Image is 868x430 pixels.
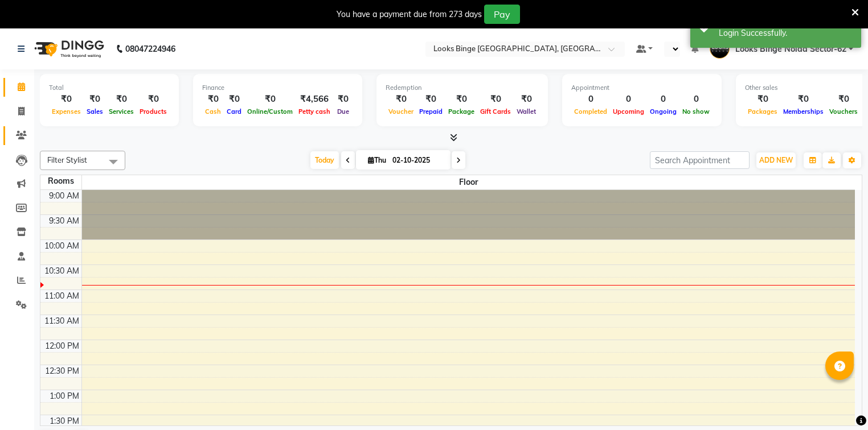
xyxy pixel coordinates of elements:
div: ₹0 [106,93,137,106]
span: Products [137,108,170,115]
div: ₹0 [137,93,170,106]
button: Pay [484,5,520,24]
input: Search Appointment [650,151,750,169]
span: Looks Binge Noida Sector-62 [735,43,846,55]
button: ADD NEW [756,152,796,168]
div: 0 [679,93,713,106]
span: Filter Stylist [47,155,87,164]
div: ₹0 [445,93,477,106]
span: Services [106,108,137,115]
span: Floor [82,175,855,189]
div: ₹0 [244,93,296,106]
span: Voucher [386,108,416,115]
div: ₹0 [745,93,780,106]
span: Sales [84,108,106,115]
img: logo [29,33,107,65]
div: Total [49,83,170,93]
span: Online/Custom [244,108,296,115]
span: Upcoming [610,108,647,115]
div: 9:00 AM [47,190,81,202]
span: No show [679,108,713,115]
span: Completed [571,108,610,115]
span: Packages [745,108,780,115]
div: 0 [610,93,647,106]
span: Gift Cards [477,108,514,115]
div: 0 [571,93,610,106]
div: 11:00 AM [42,290,81,302]
div: 11:30 AM [42,315,81,327]
div: ₹0 [84,93,106,106]
span: Due [334,108,352,115]
div: ₹0 [49,93,84,106]
div: ₹0 [333,93,353,106]
div: ₹0 [202,93,224,106]
img: Looks Binge Noida Sector-62 [710,39,730,59]
span: Wallet [514,108,539,115]
div: Appointment [571,83,713,93]
div: 9:30 AM [47,215,81,227]
div: 12:30 PM [43,365,81,377]
span: Vouchers [826,108,861,115]
span: Today [310,151,339,169]
div: ₹0 [477,93,514,106]
input: 2025-10-02 [389,152,446,169]
div: 12:00 PM [43,340,81,352]
div: Login Successfully. [719,27,853,39]
div: 10:00 AM [42,240,81,252]
span: Cash [202,108,224,115]
div: ₹0 [826,93,861,106]
div: ₹0 [386,93,416,106]
span: ADD NEW [759,156,793,164]
div: 1:30 PM [47,415,81,427]
div: Finance [202,83,353,93]
span: Expenses [49,108,84,115]
div: Redemption [386,83,539,93]
div: 1:00 PM [47,390,81,402]
span: Petty cash [296,108,333,115]
div: ₹0 [416,93,445,106]
div: 10:30 AM [42,265,81,277]
span: Prepaid [416,108,445,115]
span: Package [445,108,477,115]
div: Rooms [40,175,81,187]
div: ₹4,566 [296,93,333,106]
div: 0 [647,93,679,106]
span: Thu [365,156,389,164]
div: ₹0 [780,93,826,106]
div: You have a payment due from 273 days [337,9,482,20]
span: Ongoing [647,108,679,115]
span: Card [224,108,244,115]
span: Memberships [780,108,826,115]
div: ₹0 [224,93,244,106]
div: ₹0 [514,93,539,106]
b: 08047224946 [125,33,175,65]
